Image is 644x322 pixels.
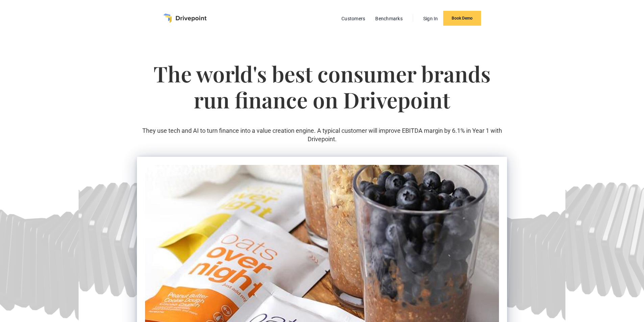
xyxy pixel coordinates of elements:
[443,11,481,26] a: Book Demo
[163,14,207,23] a: home
[137,126,507,143] p: They use tech and AI to turn finance into a value creation engine. A typical customer will improv...
[338,14,368,23] a: Customers
[137,61,507,126] h1: The world's best consumer brands run finance on Drivepoint
[420,14,442,23] a: Sign In
[372,14,406,23] a: Benchmarks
